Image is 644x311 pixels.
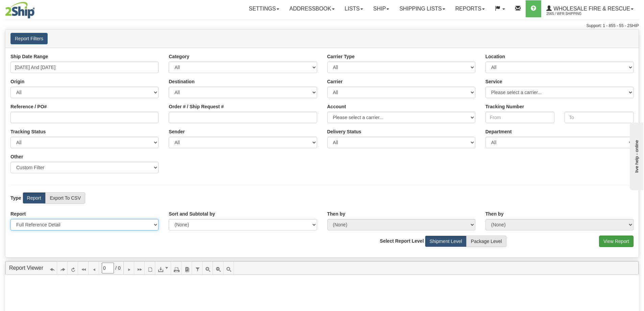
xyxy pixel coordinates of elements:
[485,128,512,135] label: Department
[327,78,343,85] label: Carrier
[485,210,504,217] label: Then by
[541,0,639,17] a: WHOLESALE FIRE & RESCUE 2565 / WFR Shipping
[10,210,26,217] label: Report
[9,265,43,271] a: Report Viewer
[565,112,634,123] input: To
[115,265,117,271] span: /
[485,78,502,85] label: Service
[5,6,63,11] div: live help - online
[628,121,643,190] iframe: chat widget
[169,53,189,60] label: Category
[10,53,48,60] label: Ship Date Range
[380,238,424,244] label: Select Report Level
[467,236,506,247] label: Package Level
[327,137,475,148] select: Please ensure data set in report has been RECENTLY tracked from your Shipment History
[5,23,639,29] div: Support: 1 - 855 - 55 - 2SHIP
[10,103,47,110] label: Reference / PO#
[450,0,490,17] a: Reports
[169,78,194,85] label: Destination
[327,53,355,60] label: Carrier Type
[485,53,505,60] label: Location
[327,210,345,217] label: Then by
[5,2,35,19] img: logo2565.jpg
[546,10,597,17] span: 2565 / WFR Shipping
[485,112,554,123] input: From
[244,0,284,17] a: Settings
[284,0,340,17] a: Addressbook
[169,210,215,217] label: Sort and Subtotal by
[10,78,24,85] label: Origin
[552,6,630,12] span: WHOLESALE FIRE & RESCUE
[169,103,224,110] label: Order # / Ship Request #
[45,192,85,204] label: Export To CSV
[340,0,368,17] a: Lists
[10,33,48,44] button: Report Filters
[169,128,185,135] label: Sender
[10,195,21,201] label: Type
[485,103,524,110] label: Tracking Number
[327,128,361,135] label: Please ensure data set in report has been RECENTLY tracked from your Shipment History
[368,0,394,17] a: Ship
[599,236,634,247] button: View Report
[394,0,450,17] a: Shipping lists
[327,103,346,110] label: Account
[425,236,467,247] label: Shipment Level
[10,153,23,160] label: Other
[23,192,46,204] label: Report
[10,128,46,135] label: Tracking Status
[118,265,121,271] span: 0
